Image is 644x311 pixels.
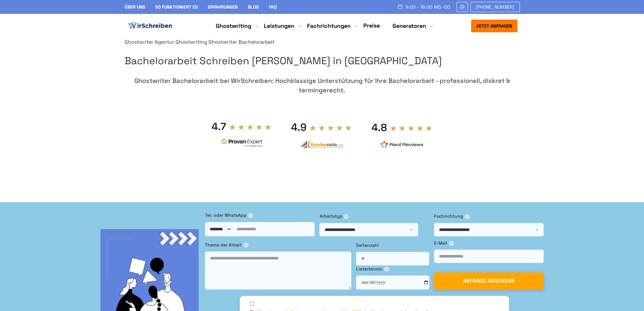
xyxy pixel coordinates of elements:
span: 9:00 - 18:00 Mo.-So. [405,4,451,9]
a: So funktioniert es [155,4,198,10]
a: Fachrichtungen [307,22,351,30]
a: FAQ [269,4,277,10]
img: stars [390,125,433,132]
h1: Bachelorarbeit Schreiben [PERSON_NAME] in [GEOGRAPHIC_DATA] [124,53,520,69]
span: ⓘ [384,266,389,271]
img: Email [459,4,465,9]
a: Leistungen [264,22,294,30]
span: ⓘ [449,240,454,246]
label: Arbeitstyp [319,213,429,220]
span: ⓘ [248,213,253,218]
span: [PHONE_NUMBER] [476,4,514,9]
span: ⓘ [465,214,470,219]
a: Über uns [124,4,145,10]
a: Ghostwriting [175,39,207,45]
img: stars [229,123,272,130]
span: ⓘ [344,214,349,219]
div: 4.7 [212,120,226,133]
div: Ghostwriter Bachelorarbeit bei WirSchreiben: Hochklassige Unterstützung für Ihre Bachelorarbeit -... [124,76,520,95]
a: Preise [363,22,380,29]
span: Ghostwriter Bachelorarbeit [208,39,275,45]
button: ANFRAGE ABSENDEN [434,272,544,289]
div: 4.8 [372,121,387,134]
a: Blog [248,4,259,10]
a: Erfahrungen [208,4,238,10]
label: Thema der Arbeit [205,241,351,248]
label: Tel. oder WhatsApp [205,212,315,219]
img: kundennote [300,140,343,149]
a: [PHONE_NUMBER] [470,2,520,12]
a: Ghostwriting [216,22,251,30]
label: Fachrichtung [434,213,544,220]
a: Ghostwriter Agentur [124,39,174,45]
img: Schedule [397,4,403,9]
img: logo ghostwriter-österreich [127,21,173,31]
label: E-Mail [434,239,544,246]
div: 4.9 [291,121,307,134]
span: ⓘ [243,242,248,247]
label: Liefertermin [356,265,429,272]
img: stars [309,124,352,131]
img: realreviews [380,141,424,148]
button: Jetzt anfragen [471,20,517,32]
a: Generatoren [392,22,426,30]
label: Seitenzahl [356,242,429,249]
